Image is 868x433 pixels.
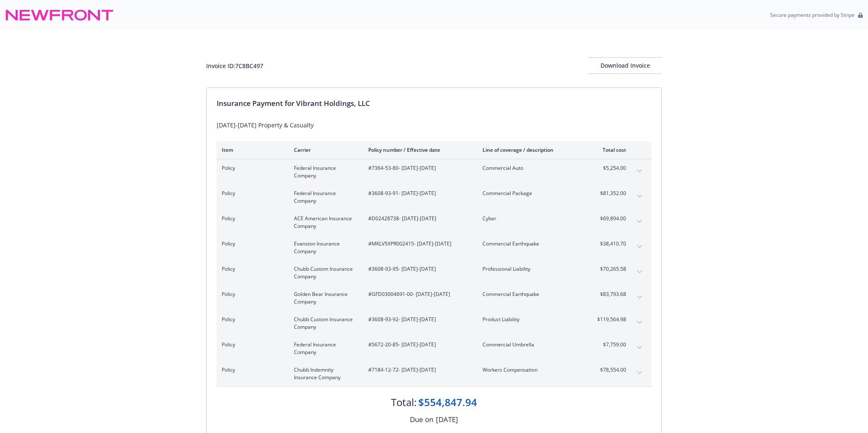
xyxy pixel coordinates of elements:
[483,366,581,374] span: Workers Compensation
[595,316,626,323] span: $119,564.98
[294,215,355,230] span: ACE American Insurance Company
[222,265,281,273] span: Policy
[483,265,581,273] span: Professional Liability
[294,366,355,381] span: Chubb Indemnity Insurance Company
[206,61,263,70] div: Invoice ID: 7C8BC497
[595,290,626,298] span: $83,793.68
[294,240,355,255] span: Evanston Insurance Company
[633,190,646,203] button: expand content
[294,265,355,280] span: Chubb Custom Insurance Company
[222,164,281,172] span: Policy
[294,341,355,356] span: Federal Insurance Company
[595,366,626,374] span: $78,554.00
[217,235,651,260] div: PolicyEvanston Insurance Company#MKLV5XPR002415- [DATE]-[DATE]Commercial Earthquake$38,410.70expa...
[483,215,581,222] span: Cyber
[368,265,469,273] span: #3608-93-95 - [DATE]-[DATE]
[294,290,355,306] span: Golden Bear Insurance Company
[217,311,651,336] div: PolicyChubb Custom Insurance Company#3608-93-92- [DATE]-[DATE]Product Liability$119,564.98expand ...
[436,414,458,425] div: [DATE]
[595,240,626,248] span: $38,410.70
[368,316,469,323] span: #3608-93-92 - [DATE]-[DATE]
[368,290,469,298] span: #GFD03004691-00 - [DATE]-[DATE]
[222,316,281,323] span: Policy
[368,190,469,197] span: #3608-93-91 - [DATE]-[DATE]
[294,316,355,331] span: Chubb Custom Insurance Company
[633,316,646,329] button: expand content
[595,190,626,197] span: $81,352.00
[222,366,281,374] span: Policy
[368,240,469,248] span: #MKLV5XPR002415 - [DATE]-[DATE]
[595,164,626,172] span: $5,254.00
[483,341,581,349] span: Commercial Umbrella
[770,11,855,18] p: Secure payments provided by Stripe
[633,240,646,253] button: expand content
[633,164,646,178] button: expand content
[217,336,651,361] div: PolicyFederal Insurance Company#5672-20-85- [DATE]-[DATE]Commercial Umbrella$7,759.00expand content
[217,260,651,285] div: PolicyChubb Custom Insurance Company#3608-93-95- [DATE]-[DATE]Professional Liability$70,265.58exp...
[294,190,355,205] span: Federal Insurance Company
[222,240,281,248] span: Policy
[368,341,469,349] span: #5672-20-85 - [DATE]-[DATE]
[217,121,651,129] div: [DATE]-[DATE] Property & Casualty
[483,164,581,172] span: Commercial Auto
[595,146,626,153] div: Total cost
[222,215,281,222] span: Policy
[217,159,651,185] div: PolicyFederal Insurance Company#7364-53-80- [DATE]-[DATE]Commercial Auto$5,254.00expand content
[633,265,646,279] button: expand content
[410,414,433,425] div: Due on
[368,366,469,374] span: #7184-12-72 - [DATE]-[DATE]
[483,190,581,197] span: Commercial Package
[222,290,281,298] span: Policy
[368,215,469,222] span: #D02428738 - [DATE]-[DATE]
[217,285,651,311] div: PolicyGolden Bear Insurance Company#GFD03004691-00- [DATE]-[DATE]Commercial Earthquake$83,793.68e...
[217,361,651,386] div: PolicyChubb Indemnity Insurance Company#7184-12-72- [DATE]-[DATE]Workers Compensation$78,554.00ex...
[294,164,355,180] span: Federal Insurance Company
[483,290,581,298] span: Commercial Earthquake
[633,341,646,354] button: expand content
[483,240,581,248] span: Commercial Earthquake
[368,164,469,172] span: #7364-53-80 - [DATE]-[DATE]
[633,215,646,228] button: expand content
[368,146,469,153] div: Policy number / Effective date
[217,185,651,210] div: PolicyFederal Insurance Company#3608-93-91- [DATE]-[DATE]Commercial Package$81,352.00expand content
[483,316,581,323] span: Product Liability
[217,210,651,235] div: PolicyACE American Insurance Company#D02428738- [DATE]-[DATE]Cyber$69,894.00expand content
[391,395,417,409] div: Total:
[222,341,281,349] span: Policy
[588,58,662,74] div: Download Invoice
[595,215,626,222] span: $69,894.00
[483,146,581,153] div: Line of coverage / description
[418,395,477,409] div: $554,847.94
[633,366,646,380] button: expand content
[222,190,281,197] span: Policy
[633,290,646,304] button: expand content
[588,57,662,74] button: Download Invoice
[294,146,355,153] div: Carrier
[217,98,651,109] div: Insurance Payment for Vibrant Holdings, LLC
[595,265,626,273] span: $70,265.58
[595,341,626,349] span: $7,759.00
[222,146,281,153] div: Item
